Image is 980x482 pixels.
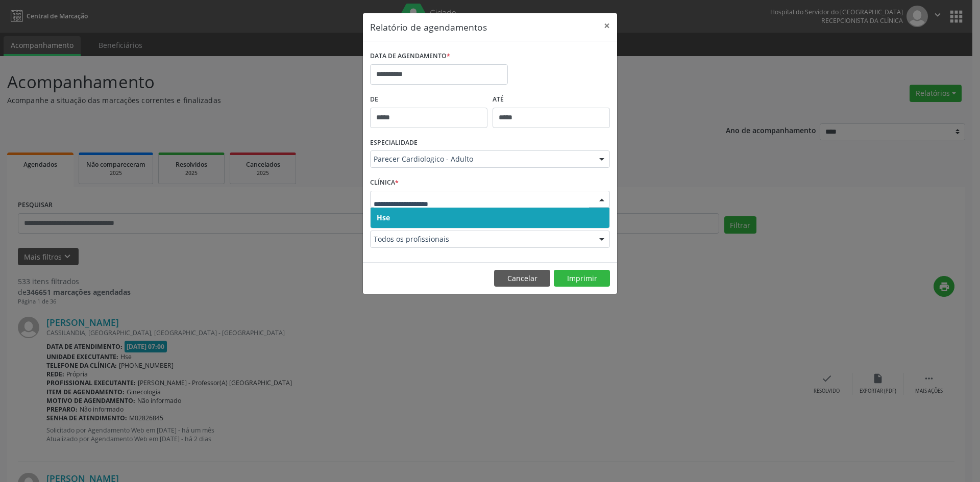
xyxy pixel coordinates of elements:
[370,175,399,191] label: CLÍNICA
[554,270,610,287] button: Imprimir
[370,135,418,151] label: ESPECIALIDADE
[493,92,610,108] label: ATÉ
[494,270,550,287] button: Cancelar
[377,213,390,222] span: Hse
[370,20,487,34] h5: Relatório de agendamentos
[370,48,450,64] label: DATA DE AGENDAMENTO
[597,13,617,38] button: Close
[370,92,487,108] label: De
[374,234,589,244] span: Todos os profissionais
[374,154,589,164] span: Parecer Cardiologico - Adulto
